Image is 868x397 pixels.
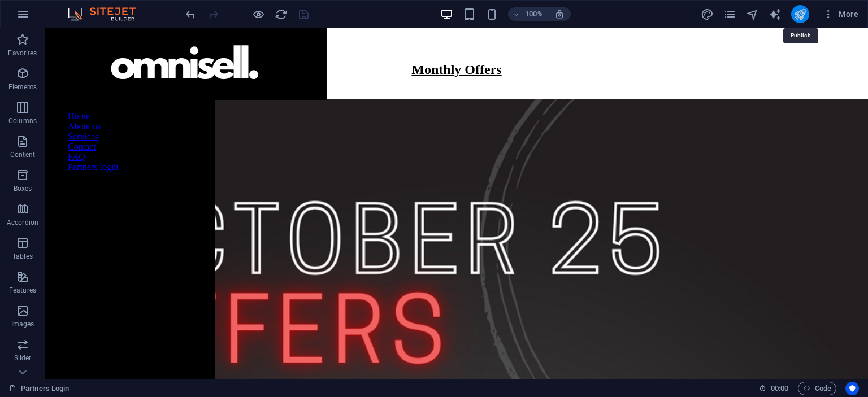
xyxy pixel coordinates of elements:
button: Code [798,382,836,395]
button: text_generator [769,7,782,21]
span: Code [803,382,831,395]
i: Undo: Change image (Ctrl+Z) [184,8,197,21]
i: Reload page [275,8,288,21]
button: Click here to leave preview mode and continue editing [251,7,265,21]
button: publish [791,5,809,23]
p: Columns [8,116,37,125]
button: pages [723,7,737,21]
p: Accordion [7,218,38,227]
button: More [818,5,863,23]
button: design [701,7,714,21]
span: : [779,384,780,392]
h6: Session time [759,382,789,395]
i: Design (Ctrl+Alt+Y) [701,8,714,21]
p: Slider [14,354,32,363]
button: 100% [508,7,548,21]
span: More [823,8,858,20]
a: Click to cancel selection. Double-click to open Pages [9,382,69,395]
span: 00 00 [771,382,788,395]
p: Boxes [14,184,32,193]
p: Elements [8,82,37,91]
p: Content [10,150,35,159]
i: Pages (Ctrl+Alt+S) [723,8,736,21]
i: Navigator [746,8,759,21]
i: On resize automatically adjust zoom level to fit chosen device. [554,9,565,19]
button: navigator [746,7,759,21]
p: Features [9,286,36,295]
p: Tables [12,252,33,261]
button: reload [274,7,288,21]
button: Usercentrics [845,382,859,395]
img: Editor Logo [65,7,150,21]
i: AI Writer [769,8,782,21]
p: Favorites [8,49,37,58]
button: undo [184,7,197,21]
p: Images [11,320,34,329]
h6: 100% [525,7,543,21]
